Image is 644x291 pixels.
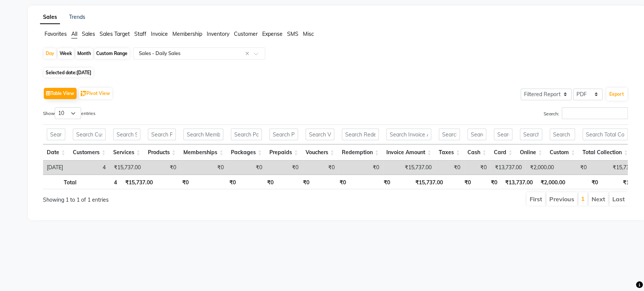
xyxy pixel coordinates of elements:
input: Search Online [520,129,542,140]
input: Search Vouchers [306,129,334,140]
th: Date: activate to sort column ascending [43,144,69,161]
span: Sales Target [100,31,130,37]
label: Search: [544,107,628,119]
input: Search Date [47,129,65,140]
input: Search Card [494,129,512,140]
td: ₹0 [180,161,227,175]
td: ₹0 [558,161,590,175]
input: Search: [562,107,628,119]
div: Custom Range [94,48,129,59]
a: Sales [40,11,60,24]
td: ₹0 [302,161,338,175]
th: ₹0 [475,175,501,189]
th: Vouchers: activate to sort column ascending [302,144,338,161]
input: Search Memberships [183,129,223,140]
input: Search Custom [550,129,575,140]
th: Products: activate to sort column ascending [144,144,180,161]
th: Prepaids: activate to sort column ascending [266,144,302,161]
th: ₹0 [277,175,313,189]
th: Card: activate to sort column ascending [490,144,516,161]
span: Favorites [45,31,67,37]
span: Selected date: [44,68,93,77]
th: ₹0 [192,175,240,189]
td: ₹15,737.00 [383,161,435,175]
th: Total Collection: activate to sort column ascending [579,144,632,161]
th: ₹15,737.00 [394,175,447,189]
button: Table View [44,88,77,99]
span: Expense [262,31,283,37]
span: SMS [287,31,298,37]
input: Search Products [148,129,176,140]
th: ₹0 [313,175,350,189]
th: Online: activate to sort column ascending [516,144,546,161]
td: ₹2,000.00 [526,161,558,175]
th: Cash: activate to sort column ascending [464,144,490,161]
th: ₹13,737.00 [501,175,536,189]
td: ₹15,737.00 [109,161,144,175]
img: pivot.png [81,91,86,96]
span: [DATE] [77,70,91,75]
td: ₹15,737.00 [590,161,643,175]
span: All [71,31,77,37]
a: 1 [581,195,585,202]
th: ₹2,000.00 [536,175,569,189]
th: Packages: activate to sort column ascending [227,144,266,161]
td: ₹0 [144,161,180,175]
input: Search Customers [73,129,106,140]
div: Showing 1 to 1 of 1 entries [43,191,280,204]
span: Invoice [151,31,168,37]
a: Trends [69,14,85,20]
input: Search Redemption [342,129,379,140]
span: Misc [303,31,314,37]
label: Show entries [43,107,95,119]
td: [DATE] [43,161,69,175]
td: ₹0 [435,161,464,175]
div: Month [75,48,93,59]
th: ₹0 [239,175,277,189]
th: Customers: activate to sort column ascending [69,144,109,161]
th: ₹0 [350,175,394,189]
td: ₹13,737.00 [490,161,526,175]
div: Day [44,48,56,59]
span: Sales [82,31,95,37]
input: Search Invoice Amount [386,129,431,140]
td: ₹0 [338,161,383,175]
input: Search Services [113,129,140,140]
th: Taxes: activate to sort column ascending [435,144,464,161]
select: Showentries [55,107,81,119]
th: Services: activate to sort column ascending [109,144,144,161]
th: 4 [80,175,121,189]
th: Invoice Amount: activate to sort column ascending [383,144,435,161]
span: Staff [134,31,146,37]
button: Export [606,88,627,101]
input: Search Packages [231,129,262,140]
button: Pivot View [79,88,112,99]
span: Inventory [207,31,229,37]
th: Redemption: activate to sort column ascending [338,144,383,161]
th: ₹0 [447,175,475,189]
td: ₹0 [464,161,490,175]
th: ₹15,737.00 [121,175,156,189]
input: Search Taxes [439,129,460,140]
th: ₹0 [569,175,602,189]
span: Membership [172,31,202,37]
td: ₹0 [266,161,302,175]
th: Total [43,175,80,189]
span: Customer [234,31,258,37]
input: Search Prepaids [269,129,298,140]
td: ₹0 [227,161,266,175]
div: Week [58,48,74,59]
span: Clear all [245,50,252,58]
th: Custom: activate to sort column ascending [546,144,579,161]
input: Search Cash [467,129,486,140]
input: Search Total Collection [583,129,628,140]
td: 4 [69,161,109,175]
th: ₹0 [156,175,192,189]
th: Memberships: activate to sort column ascending [180,144,227,161]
